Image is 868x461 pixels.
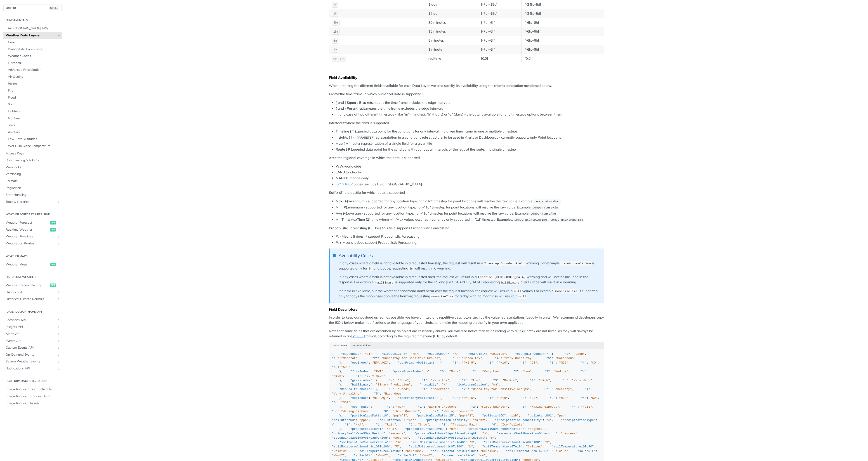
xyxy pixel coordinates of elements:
h2: [DATE][DOMAIN_NAME] API [3,310,62,314]
span: "PM2.5" [462,396,475,400]
span: "1" [473,370,478,373]
span: Formats [6,179,61,183]
a: Weather on RoutesShow subpages for Weather on Routes [3,240,62,247]
span: "2" [372,357,378,360]
a: Integrating your Stations Data [3,393,62,400]
span: PARAMETER [357,136,373,139]
strong: LAND: [336,170,346,174]
span: temperatureAvg [530,212,556,215]
li: queried data point for the conditions throughout all intervals of the legs of the route, in a sin... [336,147,604,152]
span: Advanced Precipitation [8,68,61,72]
span: "Hazardous" [555,357,576,360]
span: Solar [8,123,61,128]
td: [-7d,+6h] [478,18,522,27]
span: Time [518,330,525,333]
td: [-7d,+6h] [478,36,522,45]
li: means the time frame excludes the edge intervals [336,106,604,111]
h2: Weather Maps [3,254,62,258]
a: Rate Limiting & Tokens [3,157,62,164]
a: Weather Recent Historyget [3,282,62,289]
span: 📘 [332,253,337,258]
span: "4" [495,357,500,360]
span: current [333,57,345,60]
a: On-Demand EventsShow subpages for On-Demand Events [3,351,62,358]
a: Integrating your Flight Schedule [3,386,62,393]
a: Webhooks [3,164,62,171]
span: "Very Low" [431,379,449,382]
span: "Celcius" [489,352,506,356]
a: Flood [6,94,62,101]
a: Historical APIShow subpages for Historical API [3,289,62,296]
span: 1m [333,48,337,51]
span: 1m [409,267,413,270]
span: "epaPrimaryPollutant" [398,361,436,364]
span: "1" [488,361,493,364]
span: "Moderate" [431,388,449,391]
span: Pagination [6,186,61,190]
a: Historical [6,60,62,66]
span: Probabilistic Forecasting [8,47,61,52]
span: "0" [389,388,394,391]
a: Weather TimelinesShow subpages for Weather Timelines [3,233,62,240]
a: Weather Data LayersHide subpages for Weather Data Layers [3,32,62,39]
a: [DATE][DOMAIN_NAME] APIs [3,25,62,32]
span: "0" [453,361,458,364]
strong: [ and ] Square Brackets: [336,100,374,105]
span: "Good" [574,352,585,356]
a: Solar [6,122,62,129]
span: Webhooks [6,165,61,170]
strong: Probabilstic Forecasting (P): [329,226,373,230]
li: maximum - supported for any location type, non-"1d" timestep for point locations will resolve the... [336,199,604,204]
td: [-6h,+6h] [521,45,604,54]
span: "Medium" [502,379,517,382]
a: Aviation [6,129,62,136]
span: "Unhealthy" [462,357,482,360]
a: Weather Forecastget [3,219,62,226]
a: Custom Events APIShow subpages for Custom Events API [3,344,62,351]
span: temperatureMaxTime [550,218,583,222]
span: Events API [6,339,56,343]
span: Rate Limiting & Tokens [6,158,61,163]
span: Custom Events API [6,345,56,350]
span: hailBinary [501,281,519,284]
td: 1 minute [425,45,478,54]
a: Notifications APIShow subpages for Notifications API [3,365,62,372]
p: the time frame in which numerical data is supported - [329,92,604,97]
span: get [50,228,56,232]
td: [-7d,+15d] [478,9,522,18]
span: "cloudCeiling" [381,352,407,356]
strong: ( and ) Parenthesis: [336,106,366,111]
button: Show subpages for Historical API [57,291,61,294]
span: temperatureMin [532,206,558,209]
span: Alerts API [6,332,56,336]
span: Historical API [6,290,56,295]
a: Pagination [3,185,62,191]
span: "None" [398,379,409,382]
td: [0,0] [521,54,604,63]
span: Weather Recent History [6,283,49,288]
span: get [50,284,56,287]
span: "iceAccumulation" [456,383,488,386]
p: In any cases where a field is not available in a requested timestep, the request will result in a... [339,261,600,271]
li: land-only [336,170,604,175]
span: "0" [453,396,458,400]
span: CTRL-/ [49,6,59,10]
span: Historical Climate Normals [6,297,56,301]
span: Low-Level Altitudes [8,137,61,141]
button: Show subpages for Events API [57,339,61,343]
span: "epaIndex" [350,361,369,364]
span: "mepPrimaryPollutant" [398,396,436,400]
span: "5" [546,357,552,360]
span: "2" [462,388,467,391]
strong: Suffix (S): [329,190,344,195]
span: "Very Low" [482,370,500,373]
button: Show subpages for Custom Events API [57,346,61,350]
span: Maritime [8,116,61,121]
button: Show subpages for Historical Climate Normals [57,297,61,301]
span: "Very High" [365,374,385,378]
td: [-7d,+6h] [478,27,522,36]
li: average - supported for any location type, non-"1d" timestep for point locations will resolve the... [336,211,604,216]
span: Soil [8,102,61,107]
button: Show subpages for Insights API [57,325,61,329]
span: "2" [513,370,519,373]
